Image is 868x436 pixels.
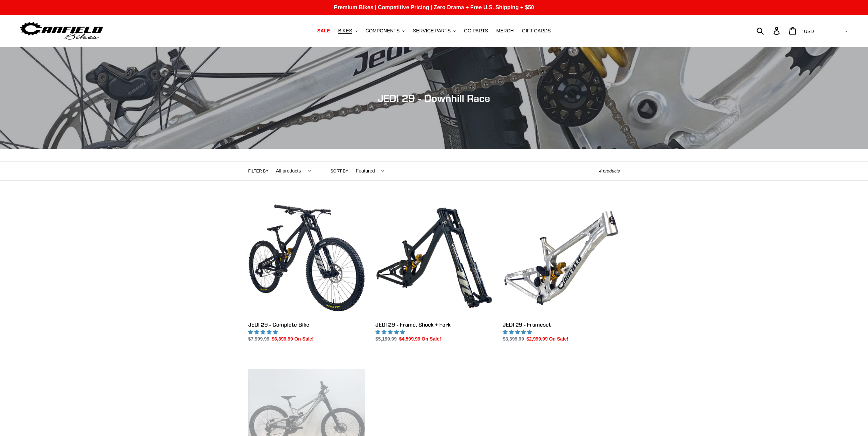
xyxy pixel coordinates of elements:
span: MERCH [496,28,514,34]
span: GG PARTS [464,28,488,34]
button: COMPONENTS [362,26,408,35]
a: MERCH [493,26,517,35]
a: GG PARTS [460,26,491,35]
span: COMPONENTS [366,28,400,34]
span: GIFT CARDS [522,28,551,34]
span: SERVICE PARTS [413,28,451,34]
span: BIKES [338,28,352,34]
span: JEDI 29 - Downhill Race [378,92,490,104]
a: SALE [314,26,333,35]
span: 4 products [599,168,620,174]
a: GIFT CARDS [518,26,554,35]
button: BIKES [335,26,361,35]
input: Search [760,23,778,38]
label: Sort by [330,168,348,174]
img: Canfield Bikes [19,20,104,42]
label: Filter by [248,168,269,174]
button: SERVICE PARTS [410,26,459,35]
span: SALE [317,28,330,34]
